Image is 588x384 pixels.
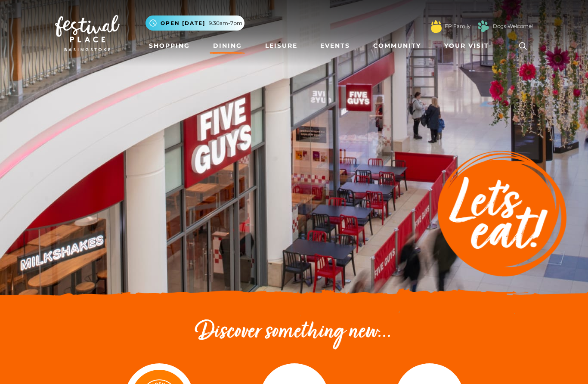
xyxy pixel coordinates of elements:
[317,38,353,54] a: Events
[209,19,242,27] span: 9.30am-7pm
[262,38,301,54] a: Leisure
[493,22,533,30] a: Dogs Welcome!
[445,22,470,30] a: FP Family
[55,319,533,346] h2: Discover something new...
[441,38,497,54] a: Your Visit
[370,38,424,54] a: Community
[210,38,245,54] a: Dining
[161,19,205,27] span: Open [DATE]
[55,15,120,51] img: Festival Place Logo
[145,15,244,31] button: Open [DATE] 9.30am-7pm
[145,38,193,54] a: Shopping
[444,41,489,50] span: Your Visit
